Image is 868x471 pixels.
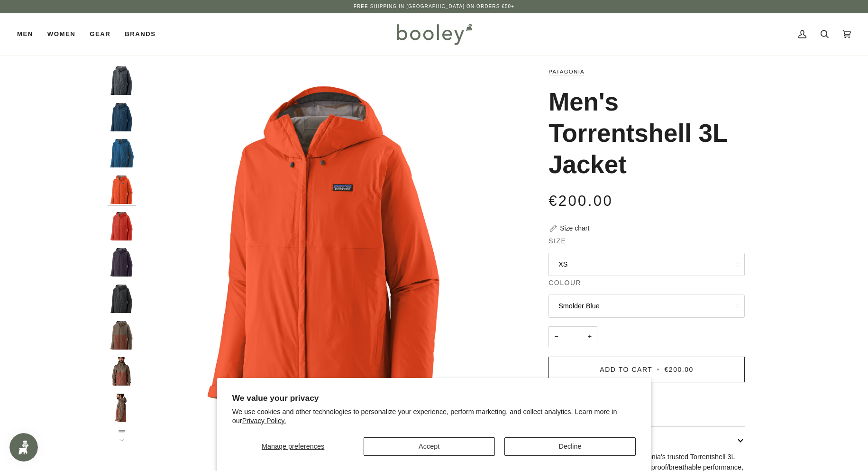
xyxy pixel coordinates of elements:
span: Size [548,236,566,246]
img: Patagonia Men's Torrentshell 3L Jacket Marlow Brown - Booley Galway [108,321,136,350]
img: Patagonia Men's Torrentshell 3L Jacket Marlow Brown - Booley Galway [108,357,136,386]
span: • [655,366,662,373]
button: Manage preferences [232,437,354,456]
p: We use cookies and other technologies to personalize your experience, perform marketing, and coll... [232,407,636,425]
button: XS [548,253,745,276]
iframe: Button to open loyalty program pop-up [9,433,38,462]
div: Size chart [560,223,589,233]
a: Men [17,13,40,55]
img: Patagonia Men's Torrentshell 3L Jacket Marlow Brown - Booley Galway [108,394,136,422]
span: Men [17,29,33,39]
img: Patagonia Men's Torrentshell 3L Jacket Pollinator Orange - Booley Galway [108,175,136,204]
button: Accept [364,437,495,456]
button: Smolder Blue [548,295,745,318]
a: Brands [118,13,163,55]
img: Patagonia Men&#39;s Torrentshell 3L Jacket Pollinator Orange - Booley Galway [141,66,516,442]
span: Women [47,29,75,39]
span: Gear [90,29,110,39]
input: Quantity [548,326,597,348]
span: Add to Cart [600,366,652,373]
button: Add to Cart • €200.00 [548,357,745,382]
a: Privacy Policy. [242,417,286,425]
img: Men's Torrentshell 3L Jacket [108,139,136,167]
span: Colour [548,278,581,288]
span: Brands [125,29,155,39]
img: Patagonia Men's Torrentshell 3L Jacket Lagom Blue - Booley Galway [108,103,136,131]
h1: Men's Torrentshell 3L Jacket [548,86,738,180]
a: Women [40,13,82,55]
span: Manage preferences [262,443,324,450]
button: Decline [504,437,636,456]
span: €200.00 [548,193,613,209]
h2: We value your privacy [232,393,636,403]
span: €200.00 [665,366,694,373]
div: Patagonia Men's Torrentshell 3L Jacket Pollinator Orange - Booley Galway [141,66,516,442]
img: Patagonia Men's Torrentshell 3L Jacket Plummet Purple - Booley Galway [108,248,136,277]
a: Gear [82,13,118,55]
button: + [582,326,597,348]
img: Booley [393,20,475,48]
img: Patagonia Men's Torrentshell 3L Jacket Black - Booley Galway [108,285,136,313]
button: − [548,326,564,348]
a: Patagonia [548,69,585,74]
img: Patagonia Men's Torrentshell 3L Jacket Amanita Red - Booley Galway [108,212,136,240]
img: Patagonia Men's Torrentshell 3L Jacket Smolder Blue - Booley Galway [108,66,136,95]
p: Free Shipping in [GEOGRAPHIC_DATA] on Orders €50+ [354,3,514,10]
